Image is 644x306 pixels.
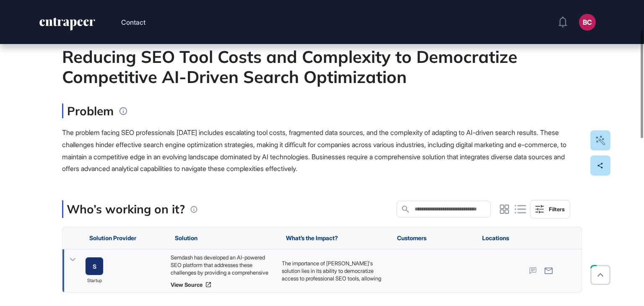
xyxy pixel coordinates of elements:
a: S [85,257,104,275]
span: Locations [482,235,509,241]
span: Customers [397,235,426,241]
span: Solution Provider [89,235,136,241]
div: S [93,263,96,270]
a: View Source [171,281,273,288]
span: What’s the Impact? [286,235,338,241]
div: Reducing SEO Tool Costs and Complexity to Democratize Competitive AI-Driven Search Optimization [62,47,582,87]
span: startup [87,277,102,285]
span: The problem facing SEO professionals [DATE] includes escalating tool costs, fragmented data sourc... [62,128,566,173]
div: Filters [549,206,565,213]
h3: Problem [62,104,114,118]
button: Contact [121,17,145,28]
span: Solution [175,235,197,241]
p: Who’s working on it? [67,200,185,218]
div: Semdash has developed an AI-powered SEO platform that addresses these challenges by providing a c... [171,254,273,276]
a: entrapeer-logo [39,18,96,34]
button: Filters [530,200,570,218]
button: BC [579,14,596,31]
